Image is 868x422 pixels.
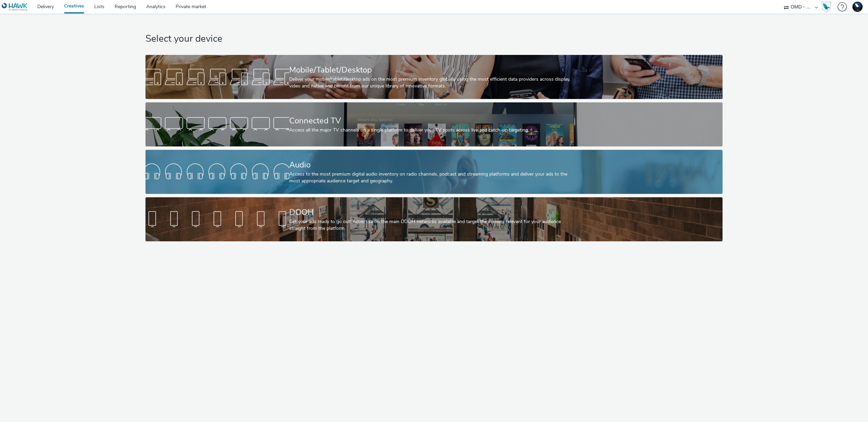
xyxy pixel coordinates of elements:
div: Audio [289,159,576,171]
div: Get your ads ready to go out! Advertise on the main DOOH networks available and target the screen... [289,218,576,232]
img: undefined Logo [2,3,28,11]
img: Hawk Academy [821,1,831,12]
a: AudioAccess to the most premium digital audio inventory on radio channels, podcast and streaming ... [145,150,723,194]
img: Support Hawk [852,2,863,12]
a: Hawk Academy [821,1,834,12]
a: Mobile/Tablet/DesktopDeliver your mobile/tablet/desktop ads on the most premium inventory globall... [145,55,723,99]
div: Access to the most premium digital audio inventory on radio channels, podcast and streaming platf... [289,171,576,185]
div: Connected TV [289,115,576,127]
div: Access all the major TV channels on a single platform to deliver your TV spots across live and ca... [289,127,576,134]
h1: Select your device [145,33,723,45]
div: Mobile/Tablet/Desktop [289,64,576,76]
a: Connected TVAccess all the major TV channels on a single platform to deliver your TV spots across... [145,102,723,146]
a: DOOHGet your ads ready to go out! Advertise on the main DOOH networks available and target the sc... [145,197,723,241]
div: DOOH [289,206,576,218]
div: Deliver your mobile/tablet/desktop ads on the most premium inventory globally using the most effi... [289,76,576,90]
